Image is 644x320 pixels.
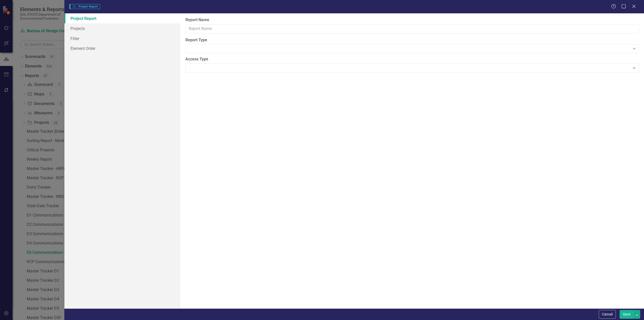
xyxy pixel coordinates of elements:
[69,4,100,9] span: Project Report
[185,37,639,43] label: Report Type
[64,33,180,44] a: Filter
[620,310,634,319] button: Save
[185,56,639,62] label: Access Type
[64,13,180,23] a: Project Report
[64,23,180,33] a: Projects
[185,17,639,23] label: Report Name
[185,24,639,33] input: Report Name
[64,43,180,53] a: Element Order
[599,310,616,319] button: Cancel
